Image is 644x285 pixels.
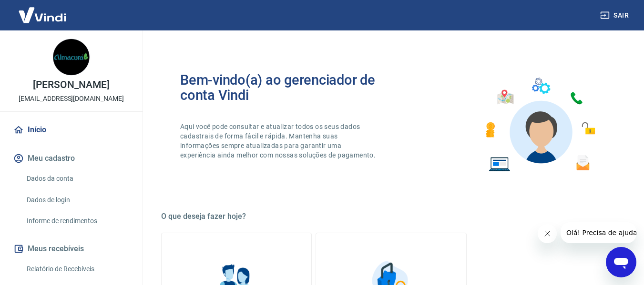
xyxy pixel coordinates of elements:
[598,7,633,24] button: Sair
[6,7,80,14] span: Olá! Precisa de ajuda?
[11,148,131,169] button: Meu cadastro
[538,224,557,243] iframe: Fechar mensagem
[19,94,124,104] p: [EMAIL_ADDRESS][DOMAIN_NAME]
[52,38,91,76] img: f4ab2f42-1bce-4249-83f2-cdba212a884a.jpeg
[33,80,109,90] p: [PERSON_NAME]
[11,0,73,29] img: Vindi
[11,238,131,259] button: Meus recebíveis
[11,119,131,140] a: Início
[606,247,636,277] iframe: Botão para abrir a janela de mensagens
[23,259,131,279] a: Relatório de Recebíveis
[161,212,621,221] h5: O que deseja fazer hoje?
[23,211,131,231] a: Informe de rendimentos
[180,72,391,103] h2: Bem-vindo(a) ao gerenciador de conta Vindi
[477,72,602,177] img: Imagem de um avatar masculino com diversos icones exemplificando as funcionalidades do gerenciado...
[180,122,378,160] p: Aqui você pode consultar e atualizar todos os seus dados cadastrais de forma fácil e rápida. Mant...
[561,222,636,243] iframe: Mensagem da empresa
[23,190,131,210] a: Dados de login
[23,169,131,188] a: Dados da conta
